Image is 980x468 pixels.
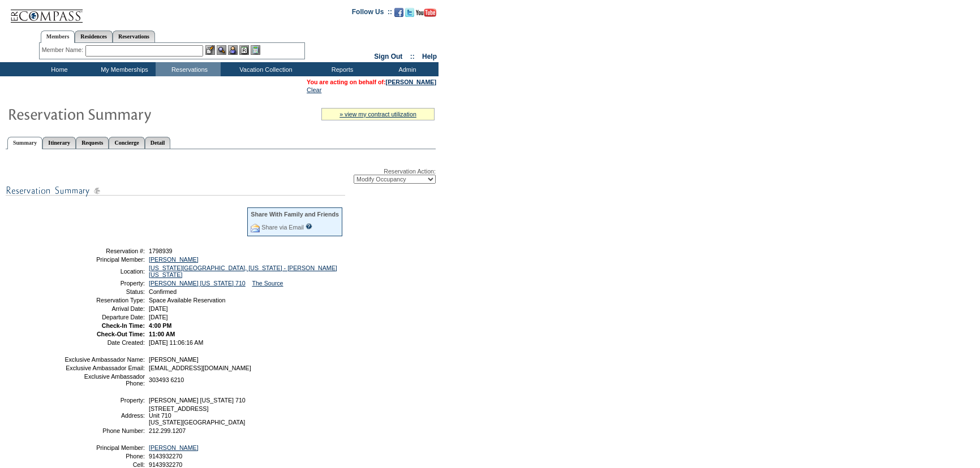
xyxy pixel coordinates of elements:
td: Cell: [64,461,145,468]
td: Property: [64,397,145,404]
a: [PERSON_NAME] [149,256,199,263]
td: Phone Number: [64,427,145,434]
span: [PERSON_NAME] [US_STATE] 710 [149,397,246,404]
div: Member Name: [42,45,85,55]
a: Residences [75,31,113,42]
td: Principal Member: [64,444,145,451]
td: Address: [64,405,145,426]
span: [EMAIL_ADDRESS][DOMAIN_NAME] [149,365,251,371]
td: Property: [64,280,145,287]
span: [DATE] [149,305,168,312]
a: [US_STATE][GEOGRAPHIC_DATA], [US_STATE] - [PERSON_NAME] [US_STATE] [149,265,337,278]
a: Share via Email [261,224,304,231]
strong: Check-Out Time: [97,331,145,337]
img: b_edit.gif [205,45,215,55]
span: 11:00 AM [149,331,175,337]
a: Become our fan on Facebook [394,11,403,18]
td: Arrival Date: [64,305,145,312]
td: Reservation Type: [64,297,145,304]
a: Reservations [113,31,155,42]
span: [DATE] [149,314,168,320]
span: 303493 6210 [149,376,184,383]
div: Reservation Action: [6,168,436,184]
img: Subscribe to our YouTube Channel [416,8,436,17]
a: Detail [145,137,171,149]
td: Exclusive Ambassador Name: [64,356,145,363]
a: Requests [76,137,109,149]
img: Reservations [239,45,249,55]
a: Summary [7,137,42,149]
span: [STREET_ADDRESS] Unit 710 [US_STATE][GEOGRAPHIC_DATA] [149,405,245,426]
td: Follow Us :: [352,7,392,20]
a: Itinerary [42,137,76,149]
a: » view my contract utilization [339,111,416,118]
td: Exclusive Ambassador Email: [64,365,145,371]
strong: Check-In Time: [102,322,145,329]
td: Principal Member: [64,256,145,263]
span: 1798939 [149,248,173,254]
span: Confirmed [149,288,177,295]
img: subTtlResSummary.gif [6,184,345,198]
span: :: [410,53,415,60]
td: Phone: [64,453,145,460]
img: Reservaton Summary [7,102,234,125]
a: [PERSON_NAME] [149,444,199,451]
td: My Memberships [91,62,156,76]
a: Sign Out [374,53,402,60]
img: Follow us on Twitter [405,8,414,17]
img: Become our fan on Facebook [394,8,403,17]
td: Status: [64,288,145,295]
a: Members [41,31,75,43]
img: b_calculator.gif [251,45,260,55]
td: Departure Date: [64,314,145,320]
td: Reservation #: [64,248,145,254]
span: Space Available Reservation [149,297,225,304]
td: Date Created: [64,339,145,346]
span: You are acting on behalf of: [307,79,436,85]
td: Admin [373,62,439,76]
a: Subscribe to our YouTube Channel [416,11,436,18]
a: [PERSON_NAME] [US_STATE] 710 [149,280,246,287]
td: Location: [64,265,145,278]
span: [PERSON_NAME] [149,356,199,363]
img: View [217,45,226,55]
td: Reports [308,62,373,76]
a: Clear [307,86,321,93]
a: Follow us on Twitter [405,11,414,18]
td: Reservations [156,62,221,76]
a: [PERSON_NAME] [386,79,436,85]
span: [DATE] 11:06:16 AM [149,339,203,346]
a: Help [422,53,437,60]
img: Impersonate [228,45,238,55]
td: Exclusive Ambassador Phone: [64,373,145,387]
input: What is this? [306,223,312,229]
span: 4:00 PM [149,322,171,329]
a: The Source [252,280,283,287]
span: 212.299.1207 [149,427,186,434]
span: 9143932270 [149,461,182,468]
td: Home [25,62,91,76]
a: Concierge [109,137,144,149]
td: Vacation Collection [221,62,308,76]
span: 9143932270 [149,453,182,460]
div: Share With Family and Friends [251,211,339,218]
